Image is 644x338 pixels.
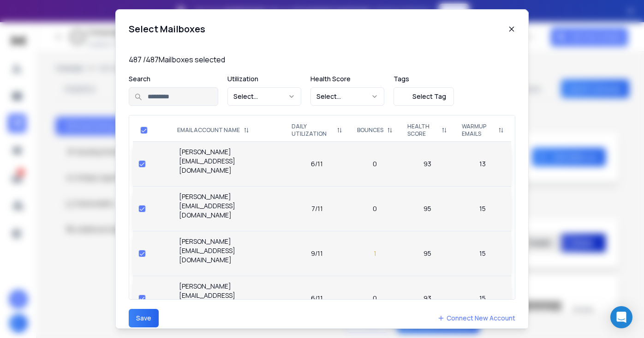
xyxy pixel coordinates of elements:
p: Utilization [227,74,301,84]
p: WARMUP EMAILS [462,123,495,138]
button: Select... [310,87,384,106]
p: DAILY UTILIZATION [292,123,333,138]
p: HEALTH SCORE [407,123,437,138]
div: Open Intercom Messenger [610,306,632,328]
button: Select... [227,87,301,106]
p: Tags [394,74,454,84]
p: 487 / 487 Mailboxes selected [129,54,515,65]
button: Select Tag [394,87,454,106]
p: Health Score [310,74,384,84]
p: Search [129,74,218,84]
